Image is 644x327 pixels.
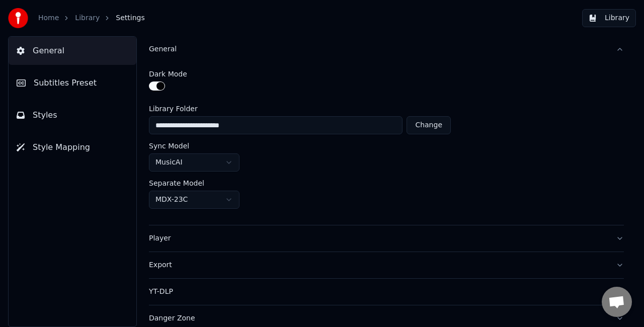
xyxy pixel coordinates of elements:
[33,141,90,153] span: Style Mapping
[149,36,624,62] button: General
[38,13,145,23] nav: breadcrumb
[407,116,451,134] button: Change
[149,62,624,225] div: General
[582,9,636,27] button: Library
[34,77,97,89] span: Subtitles Preset
[9,69,136,97] button: Subtitles Preset
[149,260,608,270] div: Export
[149,313,608,323] div: Danger Zone
[9,101,136,129] button: Styles
[149,225,624,252] button: Player
[149,279,624,305] button: YT-DLP
[75,13,100,23] a: Library
[149,180,204,187] label: Separate Model
[149,70,187,77] label: Dark Mode
[38,13,59,23] a: Home
[9,37,136,65] button: General
[149,233,608,243] div: Player
[33,45,64,57] span: General
[9,133,136,161] button: Style Mapping
[602,287,632,317] a: Open chat
[149,142,189,149] label: Sync Model
[149,44,608,54] div: General
[8,8,28,28] img: youka
[149,252,624,278] button: Export
[116,13,144,23] span: Settings
[149,105,451,112] label: Library Folder
[149,287,608,297] div: YT-DLP
[33,109,57,121] span: Styles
